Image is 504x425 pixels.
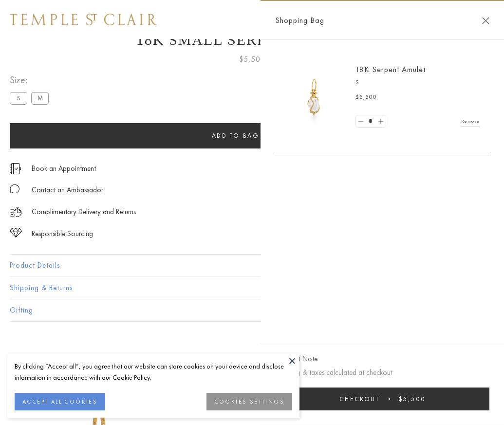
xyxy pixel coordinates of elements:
[32,228,93,240] div: Responsible Sourcing
[275,388,489,410] button: Checkout $5,500
[461,116,480,127] a: Remove
[355,64,426,74] a: 18K Serpent Amulet
[275,367,489,379] p: Shipping & taxes calculated at checkout
[356,115,366,128] a: Set quantity to 0
[239,53,265,66] span: $5,500
[206,393,292,410] button: COOKIES SETTINGS
[15,361,292,383] div: By clicking “Accept all”, you agree that our website can store cookies on your device and disclos...
[285,68,343,127] img: P51836-E11SERPPV
[10,92,27,104] label: S
[32,206,136,218] p: Complimentary Delivery and Returns
[10,14,157,25] img: Temple St. Clair
[399,395,426,403] span: $5,500
[355,78,480,88] p: S
[275,353,317,365] button: Add Gift Note
[355,92,377,102] span: $5,500
[10,228,22,238] img: icon_sourcing.svg
[10,255,494,277] button: Product Details
[32,184,103,196] div: Contact an Ambassador
[15,393,105,410] button: ACCEPT ALL COOKIES
[10,72,53,88] span: Size:
[10,277,494,299] button: Shipping & Returns
[212,131,260,140] span: Add to bag
[32,163,96,174] a: Book an Appointment
[482,17,489,24] button: Close Shopping Bag
[10,123,461,148] button: Add to bag
[10,163,21,174] img: icon_appointment.svg
[10,184,19,194] img: MessageIcon-01_2.svg
[10,206,22,218] img: icon_delivery.svg
[10,32,494,48] h1: 18K Small Serpent Amulet
[339,395,380,403] span: Checkout
[375,115,385,128] a: Set quantity to 2
[275,14,324,27] span: Shopping Bag
[10,299,494,321] button: Gifting
[31,92,49,104] label: M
